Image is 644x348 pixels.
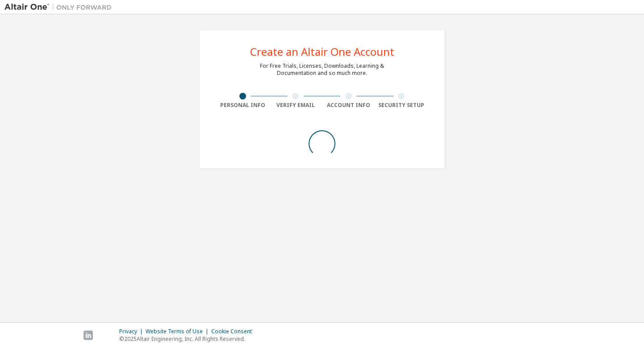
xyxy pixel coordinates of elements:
[84,331,93,340] img: linkedin.svg
[119,335,257,343] p: © 2025 Altair Engineering, Inc. All Rights Reserved.
[260,62,384,77] div: For Free Trials, Licenses, Downloads, Learning & Documentation and so much more.
[211,328,257,335] div: Cookie Consent
[322,102,375,109] div: Account Info
[119,328,146,335] div: Privacy
[375,102,428,109] div: Security Setup
[269,102,322,109] div: Verify Email
[4,3,116,12] img: Altair One
[146,328,211,335] div: Website Terms of Use
[250,46,394,57] div: Create an Altair One Account
[216,102,269,109] div: Personal Info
